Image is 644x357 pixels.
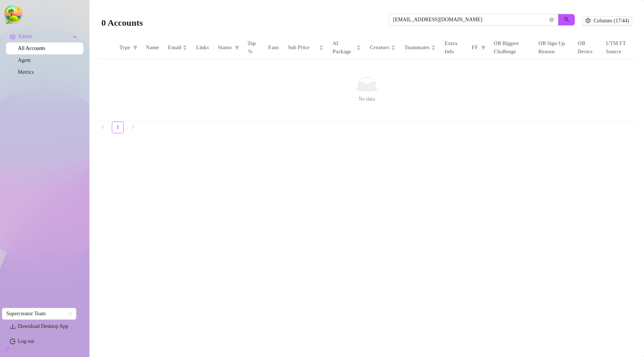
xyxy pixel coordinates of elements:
[328,37,365,59] th: AI Package
[10,34,16,40] span: crown
[602,37,637,59] th: UTM FT Source
[564,17,569,22] span: search
[141,37,163,59] th: Name
[127,121,139,133] button: right
[404,44,430,52] span: Teammates
[393,16,548,24] input: Search by UID / Name / Email / Creator Username
[163,37,192,59] th: Email
[18,31,71,42] span: Admin
[127,121,139,133] li: Next Page
[288,44,318,52] span: Sub Price
[583,16,632,25] button: Columns (17/44)
[370,44,389,52] span: Creators
[594,18,629,24] span: Columns (17/44)
[534,37,573,59] th: OB Sign Up Reason
[10,323,16,329] span: download
[18,57,31,63] a: Agent
[97,121,109,133] button: left
[4,346,9,351] span: build
[112,121,124,133] li: 1
[573,37,602,59] th: OB Device
[481,45,486,50] span: filter
[192,37,213,59] th: Links
[112,122,123,133] a: 1
[18,45,45,51] a: All Accounts
[18,69,34,75] a: Metrics
[365,37,400,59] th: Creators
[489,37,534,59] th: OB Biggest Challenge
[106,95,628,103] div: No data
[480,42,487,53] span: filter
[440,37,467,59] th: Extra Info
[119,44,130,52] span: Type
[18,323,68,329] span: Download Desktop App
[243,37,264,59] th: Top %
[130,125,135,129] span: right
[263,37,283,59] th: Fans
[218,44,231,52] span: Status
[283,37,328,59] th: Sub Price
[233,42,241,53] span: filter
[101,17,143,29] h3: 0 Accounts
[101,125,105,129] span: left
[97,121,109,133] li: Previous Page
[235,45,239,50] span: filter
[471,44,478,52] span: FF
[549,18,554,22] button: close-circle
[6,6,21,21] button: Open Tanstack query devtools
[585,18,591,23] span: setting
[132,42,139,53] span: filter
[332,40,355,56] span: AI Package
[400,37,440,59] th: Teammates
[168,44,181,52] span: Email
[133,45,138,50] span: filter
[18,338,34,344] a: Log out
[6,308,72,319] span: Supercreator Team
